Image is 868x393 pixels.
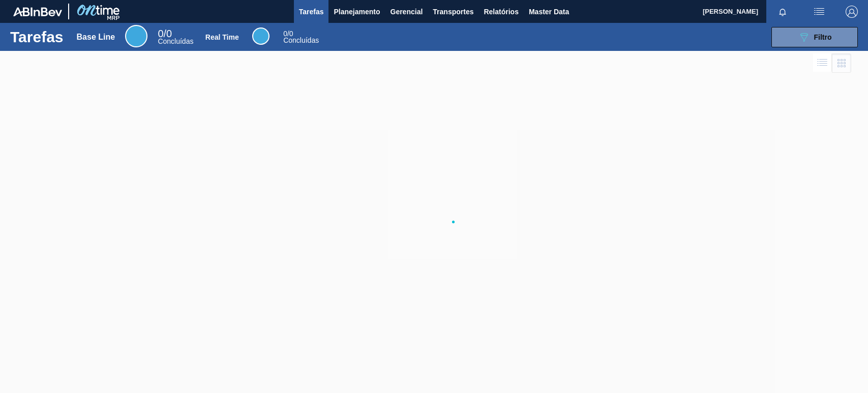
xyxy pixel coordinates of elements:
[283,36,319,44] span: Concluídas
[813,6,825,18] img: userActions
[433,6,473,18] span: Transportes
[13,7,62,16] img: TNhmsLtSVTkK8tSr43FrP2fwEKptu5GPRR3wAAAABJRU5ErkJggg==
[283,30,293,38] span: / 0
[158,28,163,39] span: 0
[158,37,193,45] span: Concluídas
[205,33,239,41] div: Real Time
[529,6,569,18] span: Master Data
[283,31,319,44] div: Real Time
[77,33,115,42] div: Base Line
[10,31,64,43] h1: Tarefas
[252,27,270,45] div: Real Time
[771,27,858,47] button: Filtro
[766,5,799,19] button: Notificações
[391,6,423,18] span: Gerencial
[283,30,287,38] span: 0
[334,6,380,18] span: Planejamento
[814,33,832,41] span: Filtro
[125,25,147,47] div: Base Line
[299,6,324,18] span: Tarefas
[846,6,858,18] img: Logout
[158,28,172,39] span: / 0
[158,30,193,45] div: Base Line
[484,6,518,18] span: Relatórios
